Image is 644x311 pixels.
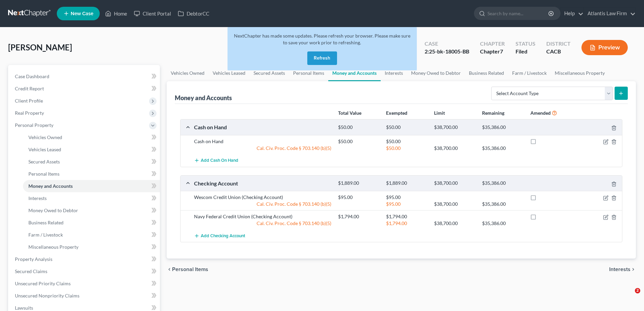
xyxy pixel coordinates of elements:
[383,180,431,186] div: $1,889.00
[28,159,60,164] span: Secured Assets
[479,220,527,227] div: $35,386.00
[431,145,479,152] div: $38,700.00
[174,7,213,20] a: DebtorCC
[194,154,238,167] button: Add Cash on Hand
[23,192,160,204] a: Interests
[425,48,469,55] div: 2:25-bk-18005-BB
[383,138,431,145] div: $50.00
[335,124,383,131] div: $50.00
[191,220,335,227] div: Cal. Civ. Proc. Code § 703.140 (b)(5)
[431,220,479,227] div: $38,700.00
[386,110,407,116] strong: Exempted
[23,168,160,180] a: Personal Items
[194,229,245,242] button: Add Checking Account
[530,110,551,116] strong: Amended
[23,217,160,229] a: Business Related
[482,110,504,116] strong: Remaining
[28,195,47,201] span: Interests
[479,201,527,207] div: $35,386.00
[516,48,535,55] div: Filed
[23,131,160,143] a: Vehicles Owned
[9,253,160,265] a: Property Analysis
[500,48,503,54] span: 7
[28,220,64,225] span: Business Related
[9,277,160,290] a: Unsecured Priority Claims
[431,180,479,186] div: $38,700.00
[480,48,505,55] div: Chapter
[338,110,361,116] strong: Total Value
[167,267,172,272] i: chevron_left
[431,201,479,207] div: $38,700.00
[546,40,571,48] div: District
[15,281,71,286] span: Unsecured Priority Claims
[201,233,245,239] span: Add Checking Account
[15,305,33,311] span: Lawsuits
[609,267,630,272] span: Interests
[172,267,208,272] span: Personal Items
[335,138,383,145] div: $50.00
[479,124,527,131] div: $35,386.00
[383,220,431,227] div: $1,794.00
[15,73,49,79] span: Case Dashboard
[434,110,445,116] strong: Limit
[28,244,78,250] span: Miscellaneous Property
[209,65,249,81] a: Vehicles Leased
[191,201,335,207] div: Cal. Civ. Proc. Code § 703.140 (b)(5)
[15,268,47,274] span: Secured Claims
[15,256,52,262] span: Property Analysis
[130,7,174,20] a: Client Portal
[487,7,549,20] input: Search by name...
[191,194,335,201] div: Wescom Credit Union (Checking Account)
[407,65,465,81] a: Money Owed to Debtor
[465,65,508,81] a: Business Related
[9,70,160,83] a: Case Dashboard
[335,194,383,201] div: $95.00
[383,213,431,220] div: $1,794.00
[15,293,79,298] span: Unsecured Nonpriority Claims
[9,265,160,277] a: Secured Claims
[516,40,535,48] div: Status
[635,288,640,293] span: 2
[431,124,479,131] div: $38,700.00
[479,180,527,186] div: $35,386.00
[621,288,637,304] iframe: Intercom live chat
[546,48,571,55] div: CACB
[9,83,160,95] a: Credit Report
[335,180,383,186] div: $1,889.00
[383,194,431,201] div: $95.00
[28,232,63,238] span: Farm / Livestock
[425,40,469,48] div: Case
[15,98,43,104] span: Client Profile
[383,145,431,152] div: $50.00
[28,147,61,152] span: Vehicles Leased
[561,7,583,20] a: Help
[479,145,527,152] div: $35,386.00
[383,201,431,207] div: $95.00
[28,171,59,177] span: Personal Items
[28,134,62,140] span: Vehicles Owned
[191,145,335,152] div: Cal. Civ. Proc. Code § 703.140 (b)(5)
[335,213,383,220] div: $1,794.00
[581,40,628,55] button: Preview
[191,138,335,145] div: Cash on Hand
[28,183,73,189] span: Money and Accounts
[201,158,238,163] span: Add Cash on Hand
[23,180,160,192] a: Money and Accounts
[23,156,160,168] a: Secured Assets
[508,65,551,81] a: Farm / Livestock
[234,33,410,45] span: NextChapter has made some updates. Please refresh your browser. Please make sure to save your wor...
[630,267,636,272] i: chevron_right
[23,204,160,217] a: Money Owed to Debtor
[15,122,53,128] span: Personal Property
[8,42,72,52] span: [PERSON_NAME]
[480,40,505,48] div: Chapter
[191,213,335,220] div: Navy Federal Credit Union (Checking Account)
[609,267,636,272] button: Interests chevron_right
[15,86,44,91] span: Credit Report
[23,143,160,156] a: Vehicles Leased
[167,267,208,272] button: chevron_left Personal Items
[23,229,160,241] a: Farm / Livestock
[175,94,232,102] div: Money and Accounts
[584,7,636,20] a: Atlantis Law Firm
[102,7,130,20] a: Home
